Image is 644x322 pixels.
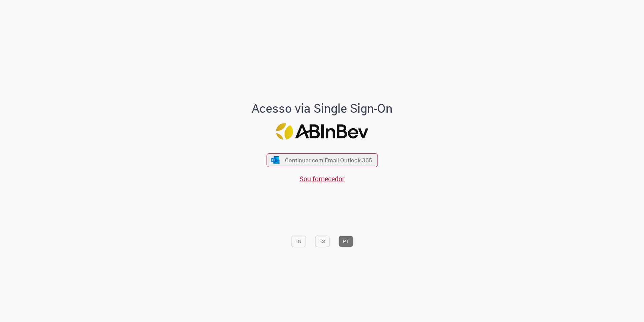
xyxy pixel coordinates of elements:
button: ícone Azure/Microsoft 360 Continuar com Email Outlook 365 [266,153,378,167]
span: Continuar com Email Outlook 365 [285,156,372,164]
button: ES [315,236,329,247]
button: PT [339,236,353,247]
h1: Acesso via Single Sign-On [229,102,416,115]
img: Logo ABInBev [276,123,368,140]
img: ícone Azure/Microsoft 360 [271,156,280,163]
button: EN [291,236,306,247]
a: Sou fornecedor [299,174,345,183]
